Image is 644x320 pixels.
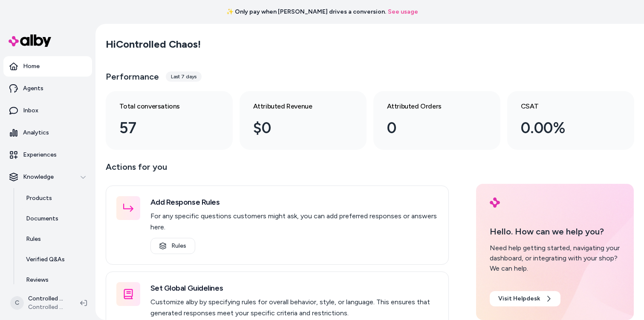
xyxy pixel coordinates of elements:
h2: Hi Controlled Chaos ! [106,38,201,51]
a: Agents [3,78,92,99]
span: Controlled Chaos [28,303,66,311]
span: ✨ Only pay when [PERSON_NAME] drives a conversion. [226,8,386,16]
h3: Add Response Rules [150,196,438,208]
a: Total conversations 57 [106,91,233,150]
a: Attributed Revenue $0 [240,91,367,150]
p: Documents [26,214,58,223]
h3: Total conversations [119,101,205,111]
p: Analytics [23,129,49,137]
h3: Attributed Orders [387,101,473,111]
a: Attributed Orders 0 [373,91,500,150]
p: Knowledge [23,173,54,181]
button: Knowledge [3,167,92,187]
h3: Set Global Guidelines [150,282,438,294]
div: $0 [253,117,339,140]
h3: CSAT [521,101,607,111]
a: Visit Helpdesk [490,291,560,306]
a: Experiences [3,145,92,165]
a: Verified Q&As [17,249,92,270]
img: alby Logo [9,34,51,47]
p: Home [23,62,40,71]
a: Inbox [3,100,92,121]
h3: Attributed Revenue [253,101,339,111]
p: For any specific questions customers might ask, you can add preferred responses or answers here. [150,211,438,233]
p: Experiences [23,151,57,159]
h3: Performance [106,71,159,83]
p: Rules [26,235,41,243]
img: alby Logo [490,197,500,208]
a: Documents [17,209,92,229]
div: 0 [387,117,473,140]
span: C [10,296,24,310]
a: Products [17,188,92,209]
p: Actions for you [106,160,449,180]
a: Reviews [17,270,92,290]
p: Inbox [23,106,38,115]
a: See usage [388,8,418,16]
a: CSAT 0.00% [507,91,634,150]
p: Products [26,194,52,203]
p: Reviews [26,276,49,284]
div: 57 [119,117,205,140]
p: Customize alby by specifying rules for overall behavior, style, or language. This ensures that ge... [150,297,438,319]
a: Rules [17,229,92,249]
p: Hello. How can we help you? [490,225,621,238]
a: Analytics [3,123,92,143]
button: CControlled Chaos ShopifyControlled Chaos [5,289,73,317]
a: Rules [150,238,195,254]
div: Last 7 days [166,71,202,82]
div: 0.00% [521,117,607,140]
p: Verified Q&As [26,255,65,264]
div: Need help getting started, navigating your dashboard, or integrating with your shop? We can help. [490,243,621,274]
p: Controlled Chaos Shopify [28,294,66,303]
a: Home [3,56,92,77]
p: Agents [23,84,43,93]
